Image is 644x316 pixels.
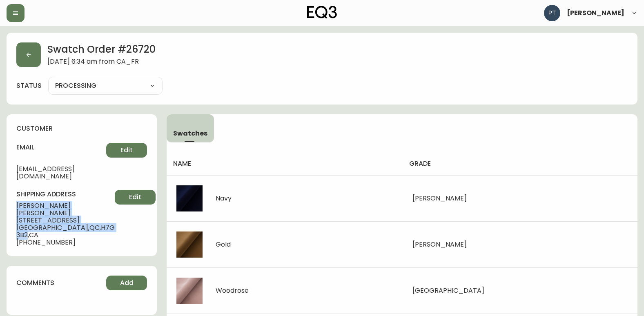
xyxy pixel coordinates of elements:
[16,239,115,246] span: [PHONE_NUMBER]
[567,10,624,16] span: [PERSON_NAME]
[16,124,147,133] h4: customer
[216,287,249,294] div: Woodrose
[16,143,106,152] h4: email
[412,286,484,295] span: [GEOGRAPHIC_DATA]
[176,185,203,211] img: 9d9e8748-e87d-4de5-8b2c-268fbf35faf9.jpg-thumb.jpg
[120,146,133,155] span: Edit
[173,159,396,168] h4: name
[16,278,54,287] h4: comments
[106,143,147,158] button: Edit
[106,276,147,290] button: Add
[216,241,231,248] div: Gold
[47,42,156,58] h2: Swatch Order # 26720
[176,231,203,258] img: 2bacbbbb-3a2a-4787-bfe4-fa0625794984.jpg-thumb.jpg
[412,240,467,249] span: [PERSON_NAME]
[176,278,203,304] img: 883265e6-346c-4568-aa30-ed3fc632de22.jpg-thumb.jpg
[120,278,134,287] span: Add
[16,190,115,199] h4: shipping address
[409,159,631,168] h4: grade
[16,165,106,180] span: [EMAIL_ADDRESS][DOMAIN_NAME]
[173,129,207,138] span: Swatches
[16,202,115,217] span: [PERSON_NAME] [PERSON_NAME]
[115,190,156,205] button: Edit
[544,5,560,21] img: 986dcd8e1aab7847125929f325458823
[412,194,467,203] span: [PERSON_NAME]
[307,6,337,19] img: logo
[216,195,232,202] div: Navy
[47,58,156,67] span: [DATE] 6:34 am from CA_FR
[16,81,42,90] label: status
[16,217,115,224] span: [STREET_ADDRESS]
[16,224,115,239] span: [GEOGRAPHIC_DATA] , QC , H7G 3B2 , CA
[129,193,141,202] span: Edit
